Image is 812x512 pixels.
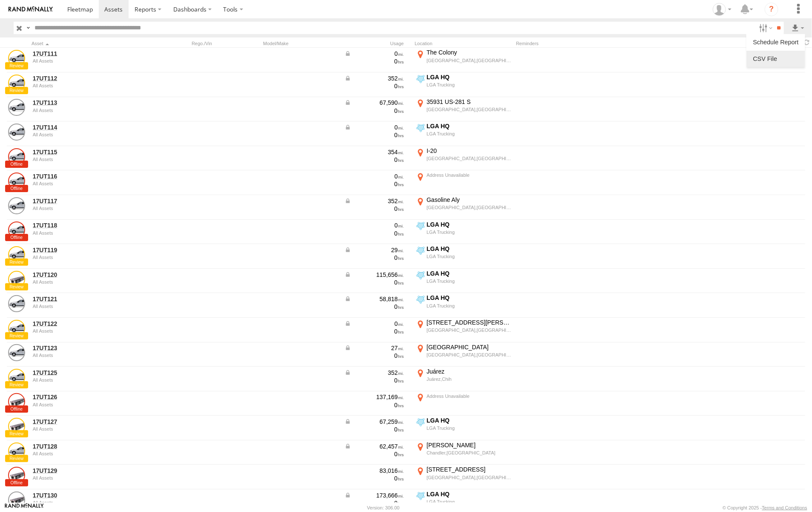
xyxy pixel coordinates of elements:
a: 17UT122 [33,320,149,328]
div: 0 [344,131,404,139]
a: 17UT123 [33,344,149,352]
label: Schedule Asset Details Report [750,36,802,49]
label: Search Filter Options [756,22,774,34]
div: 35931 US-281 S [427,98,511,106]
div: LGA HQ [427,490,511,498]
div: Chandler,[GEOGRAPHIC_DATA] [427,450,511,456]
a: 17UT117 [33,197,149,205]
div: [GEOGRAPHIC_DATA],[GEOGRAPHIC_DATA] [427,475,511,480]
div: 0 [344,450,404,458]
label: Click to View Current Location [415,221,513,244]
div: undefined [33,426,149,431]
a: View Asset Details [8,124,25,141]
a: View Asset Details [8,50,25,67]
div: LGA Trucking [427,425,511,431]
a: View Asset Details [8,99,25,116]
i: ? [765,3,778,16]
a: View Asset Details [8,221,25,239]
div: 0 [344,221,404,229]
div: Gasoline Aly [427,196,511,204]
div: [GEOGRAPHIC_DATA],[GEOGRAPHIC_DATA] [427,155,511,161]
div: undefined [33,328,149,334]
div: 0 [344,230,404,237]
div: [STREET_ADDRESS] [427,466,511,473]
label: Click to View Current Location [415,417,513,440]
a: 17UT130 [33,492,149,499]
div: Juárez,Chih [427,376,511,382]
a: 17UT112 [33,75,149,82]
div: Version: 306.00 [367,505,399,510]
div: 0 [344,303,404,311]
a: 17UT127 [33,418,149,426]
div: undefined [33,402,149,407]
a: View Asset Details [8,418,25,435]
label: Click to View Current Location [415,245,513,268]
a: View Asset Details [8,467,25,484]
label: Click to View Current Location [415,441,513,464]
a: View Asset Details [8,173,25,190]
div: 0 [344,475,404,482]
a: View Asset Details [8,369,25,386]
div: LGA Trucking [427,499,511,505]
label: Click to View Current Location [415,319,513,342]
div: Model/Make [263,40,340,46]
label: Click to View Current Location [415,343,513,366]
div: LGA HQ [427,221,511,228]
div: 0 [344,82,404,90]
div: Click to Sort [32,40,151,46]
div: 0 [344,328,404,335]
div: undefined [33,279,149,285]
a: 17UT126 [33,393,149,401]
div: Data from Vehicle CANbus [344,271,404,279]
a: 17UT119 [33,246,149,254]
div: [STREET_ADDRESS][PERSON_NAME] [427,319,511,326]
div: 0 [344,58,404,65]
div: 0 [344,401,404,409]
a: 17UT111 [33,50,149,58]
a: 17UT128 [33,443,149,450]
div: Rego./Vin [192,40,260,46]
div: [GEOGRAPHIC_DATA] [427,343,511,351]
div: Data from Vehicle CANbus [344,492,404,499]
label: Click to View Current Location [415,294,513,317]
div: [GEOGRAPHIC_DATA],[GEOGRAPHIC_DATA] [427,327,511,333]
div: LGA Trucking [427,278,511,284]
div: [GEOGRAPHIC_DATA],[GEOGRAPHIC_DATA] [427,106,511,112]
div: 0 [344,180,404,188]
div: Usage [343,40,411,46]
span: Refresh [802,38,812,46]
div: Reminders [516,40,652,46]
a: View Asset Details [8,492,25,509]
div: 0 [344,254,404,262]
a: 17UT125 [33,369,149,377]
label: CSV Export [750,52,802,65]
div: undefined [33,353,149,358]
label: Click to View Current Location [415,147,513,170]
div: Data from Vehicle CANbus [344,418,404,426]
div: © Copyright 2025 - [723,505,807,510]
div: LGA Trucking [427,229,511,235]
div: 0 [344,279,404,286]
div: Data from Vehicle CANbus [344,369,404,377]
a: 17UT114 [33,124,149,131]
div: LGA HQ [427,245,511,253]
div: Data from Vehicle CANbus [344,246,404,254]
img: rand-logo.svg [9,6,53,12]
div: Carlos Vazquez [710,3,735,16]
label: Click to View Current Location [415,171,513,194]
div: LGA Trucking [427,303,511,309]
label: Click to View Current Location [415,98,513,121]
div: 83,016 [344,467,404,475]
div: Data from Vehicle CANbus [344,344,404,352]
div: [GEOGRAPHIC_DATA],[GEOGRAPHIC_DATA] [427,204,511,210]
div: LGA HQ [427,270,511,277]
a: 17UT129 [33,467,149,475]
label: Click to View Current Location [415,270,513,293]
a: View Asset Details [8,320,25,337]
div: undefined [33,108,149,113]
a: 17UT115 [33,148,149,156]
a: View Asset Details [8,197,25,214]
div: Location [415,40,513,46]
div: 0 [344,205,404,213]
div: LGA HQ [427,73,511,81]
